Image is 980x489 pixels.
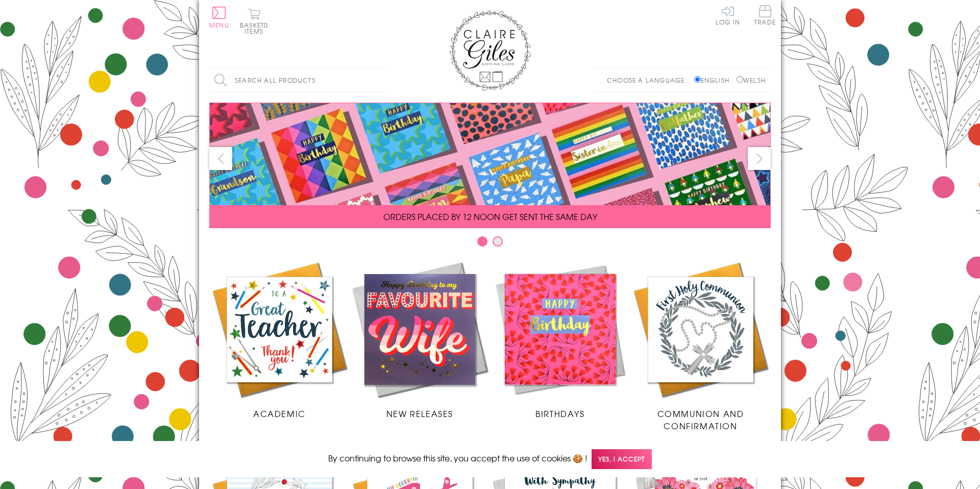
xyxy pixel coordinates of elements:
a: New Releases [350,259,490,420]
button: Basket0 items [240,8,268,34]
button: Carousel Page 2 [493,236,503,247]
input: Welsh [737,76,743,83]
span: Menu [209,20,229,30]
span: ORDERS PLACED BY 12 NOON GET SENT THE SAME DAY [383,210,597,223]
span: Communion and Confirmation [657,407,744,432]
label: English [694,76,734,85]
input: English [694,76,701,83]
span: New Releases [386,407,453,420]
span: Trade [754,5,776,25]
span: Yes, I accept [592,449,652,469]
a: Birthdays [490,259,630,420]
a: Trade [754,5,776,27]
span: Academic [253,407,306,420]
a: Academic [209,259,350,420]
a: Communion and Confirmation [630,259,771,432]
a: Log In [716,5,740,25]
button: Menu [209,7,229,28]
input: Search all products [209,69,388,92]
label: Welsh [737,76,766,85]
span: 0 items [244,20,268,36]
p: Choose a language: [607,76,692,85]
button: prev [209,147,232,170]
button: Carousel Page 1 (Current Slide) [477,236,487,247]
span: Birthdays [535,407,584,420]
button: next [748,147,771,170]
input: Search [378,69,388,92]
img: Claire Giles Greetings Cards [449,10,531,91]
div: Carousel Pagination [209,236,771,252]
